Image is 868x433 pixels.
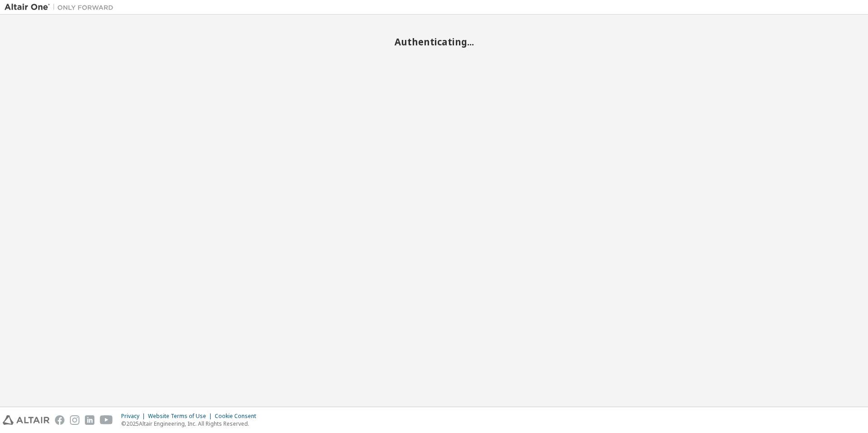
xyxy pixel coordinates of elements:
[215,413,261,420] div: Cookie Consent
[55,415,64,425] img: facebook.svg
[3,415,49,425] img: altair_logo.svg
[5,3,118,12] img: Altair One
[121,413,148,420] div: Privacy
[100,415,113,425] img: youtube.svg
[5,36,863,48] h2: Authenticating...
[70,415,79,425] img: instagram.svg
[121,420,261,428] p: © 2025 Altair Engineering, Inc. All Rights Reserved.
[85,415,94,425] img: linkedin.svg
[148,413,215,420] div: Website Terms of Use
